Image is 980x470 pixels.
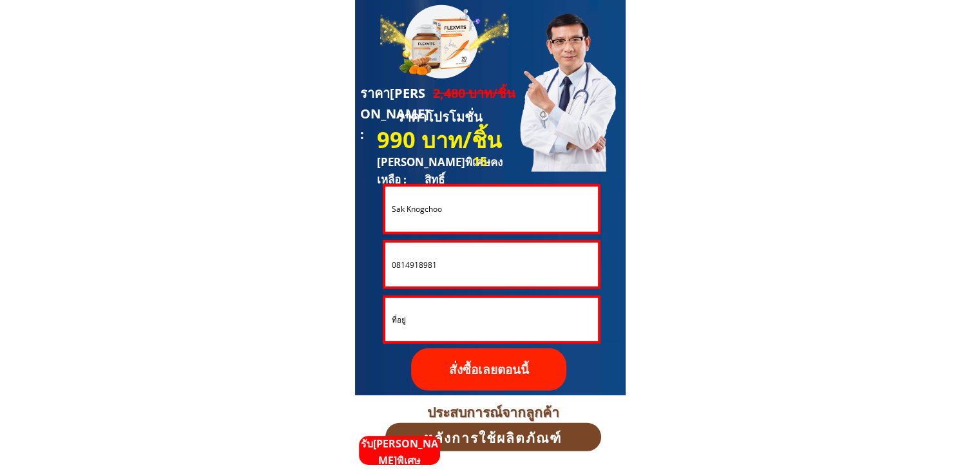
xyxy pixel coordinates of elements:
h3: หลังการใช้ผลิตภัณฑ์ [392,426,593,448]
p: สั่งซื้อเลยตอนนี้ [411,348,566,391]
h3: ราคาโปรโมชั่น [396,107,493,127]
input: ที่อยู่ [389,298,595,341]
h3: 15 [473,151,499,172]
input: ชื่อ-นามสกุล [389,187,595,232]
h3: ประสบการณ์จากลูกค้า [362,402,624,420]
h3: 990 บาท/ชิ้น [377,122,506,157]
h3: [PERSON_NAME]พิเศษคงเหลือ : สิทธิ์ [377,153,520,188]
p: รับ[PERSON_NAME]พิเศษ [359,436,440,469]
input: หมายเลขโทรศัพท์ [389,243,595,287]
h3: ราคา[PERSON_NAME] : [360,83,433,145]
